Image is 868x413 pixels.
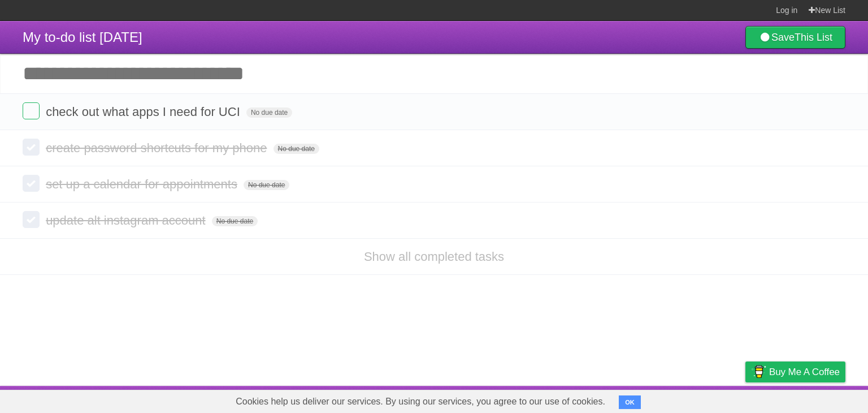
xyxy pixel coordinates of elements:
label: Done [23,102,40,119]
a: Privacy [731,389,760,410]
span: My to-do list [DATE] [23,29,142,45]
a: Suggest a feature [774,389,845,410]
img: Buy me a coffee [751,362,766,381]
a: Show all completed tasks [364,249,504,264]
span: No due date [244,180,289,190]
label: Done [23,139,40,156]
a: Terms [692,389,717,410]
a: Buy me a coffee [745,362,845,382]
a: Developers [632,389,678,410]
span: No due date [246,107,292,118]
span: No due date [212,216,258,226]
span: Cookies help us deliver our services. By using our services, you agree to our use of cookies. [224,390,617,413]
span: Buy me a coffee [769,362,840,382]
span: No due date [274,144,319,154]
a: SaveThis List [745,26,845,49]
b: This List [795,32,832,43]
span: update alt instagram account [46,213,209,227]
a: About [595,389,619,410]
span: set up a calendar for appointments [46,177,240,191]
label: Done [23,175,40,192]
label: Done [23,211,40,228]
span: create password shortcuts for my phone [46,141,270,155]
button: OK [619,395,641,409]
span: check out what apps I need for UCI [46,105,243,119]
